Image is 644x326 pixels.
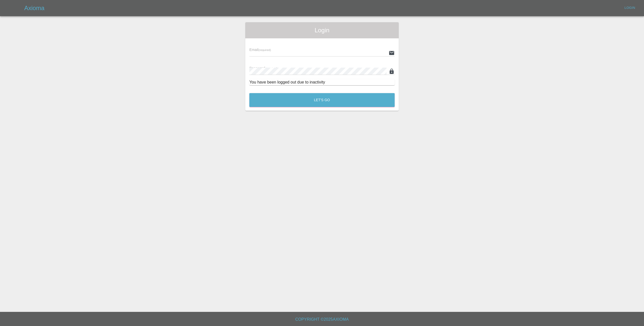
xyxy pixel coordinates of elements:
[622,4,638,12] a: Login
[265,67,278,70] small: (required)
[249,48,271,52] span: Email
[258,48,271,51] small: (required)
[249,26,395,34] span: Login
[249,79,395,85] div: You have been logged out due to inactivity
[249,93,395,107] button: Let's Go
[4,316,640,323] h6: Copyright © 2025 Axioma
[249,66,278,70] span: Password
[24,4,44,12] h5: Axioma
